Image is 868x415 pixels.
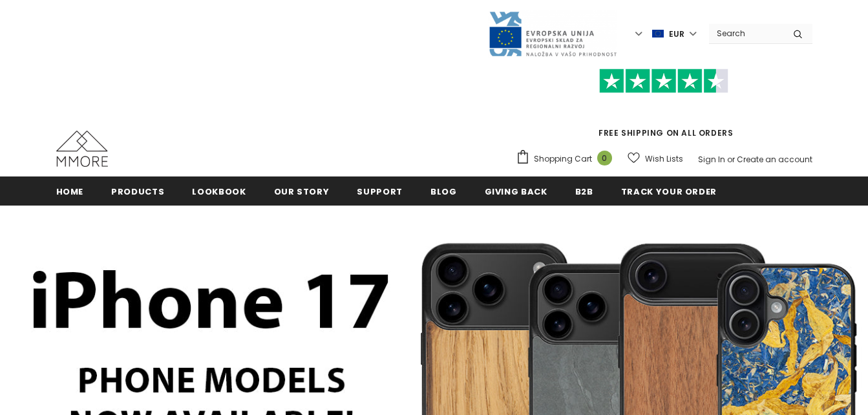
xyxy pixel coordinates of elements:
[669,28,684,41] span: EUR
[430,176,457,206] a: Blog
[192,186,246,198] span: Lookbook
[111,186,164,198] span: Products
[485,176,547,206] a: Giving back
[111,176,164,206] a: Products
[727,154,735,165] span: or
[597,151,612,165] span: 0
[628,147,683,170] a: Wish Lists
[534,153,592,165] span: Shopping Cart
[56,131,108,167] img: MMORE Cases
[357,176,403,206] a: support
[516,93,812,127] iframe: Customer reviews powered by Trustpilot
[698,154,725,165] a: Sign In
[575,186,593,198] span: B2B
[192,176,246,206] a: Lookbook
[709,24,783,43] input: Search Site
[645,153,683,165] span: Wish Lists
[56,176,84,206] a: Home
[488,10,617,58] img: Javni Razpis
[516,149,619,169] a: Shopping Cart 0
[575,176,593,206] a: B2B
[274,176,330,206] a: Our Story
[488,28,617,39] a: Javni Razpis
[737,154,812,165] a: Create an account
[621,186,717,198] span: Track your order
[485,186,547,198] span: Giving back
[599,69,728,94] img: Trust Pilot Stars
[621,176,717,206] a: Track your order
[516,74,812,138] span: FREE SHIPPING ON ALL ORDERS
[274,186,330,198] span: Our Story
[56,186,84,198] span: Home
[357,186,403,198] span: support
[430,186,457,198] span: Blog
